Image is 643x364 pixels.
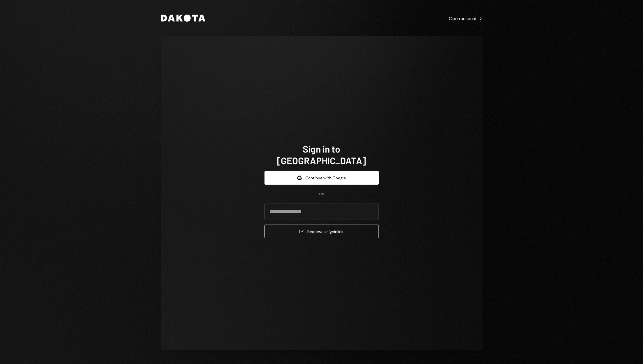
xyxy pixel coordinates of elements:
[319,192,324,197] div: OR
[264,225,379,238] button: Request a signinlink
[449,15,483,21] a: Open account
[264,171,379,185] button: Continue with Google
[449,15,483,21] div: Open account
[264,143,379,166] h1: Sign in to [GEOGRAPHIC_DATA]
